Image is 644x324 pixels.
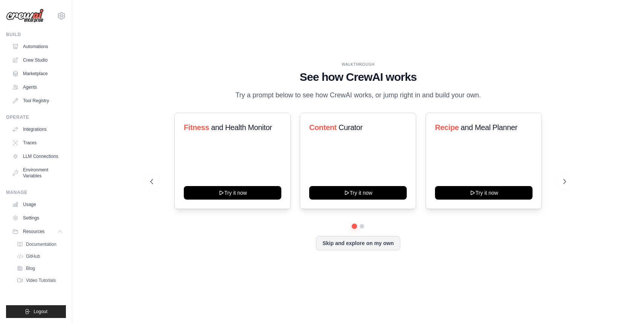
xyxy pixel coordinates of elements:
a: Traces [9,137,66,149]
span: Recipe [435,123,459,132]
span: and Health Monitor [211,123,272,132]
a: Agents [9,81,66,93]
span: Documentation [26,241,56,247]
span: Blog [26,265,35,271]
span: and Meal Planner [461,123,517,132]
div: WALKTHROUGH [150,62,566,67]
span: Content [309,123,337,132]
img: Logo [6,9,44,23]
p: Try a prompt below to see how CrewAI works, or jump right in and build your own. [232,90,485,101]
div: Build [6,32,66,38]
button: Try it now [435,186,533,200]
span: Fitness [184,123,209,132]
button: Try it now [184,186,281,200]
a: Documentation [14,239,66,250]
span: GitHub [26,253,40,259]
button: Try it now [309,186,407,200]
a: Automations [9,41,66,53]
a: Marketplace [9,68,66,80]
button: Resources [9,226,66,238]
h1: See how CrewAI works [150,70,566,84]
a: Crew Studio [9,54,66,66]
a: Usage [9,198,66,210]
a: LLM Connections [9,150,66,162]
a: Settings [9,212,66,224]
a: Tool Registry [9,95,66,107]
iframe: Chat Widget [606,288,644,324]
span: Logout [34,309,47,315]
div: Operate [6,114,66,120]
span: Resources [23,229,44,235]
a: Integrations [9,123,66,135]
button: Skip and explore on my own [316,236,400,250]
a: Video Tutorials [14,275,66,286]
button: Logout [6,305,66,318]
span: Curator [339,123,363,132]
a: Environment Variables [9,164,66,182]
a: GitHub [14,251,66,262]
a: Blog [14,263,66,274]
span: Video Tutorials [26,277,56,283]
div: Manage [6,189,66,195]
